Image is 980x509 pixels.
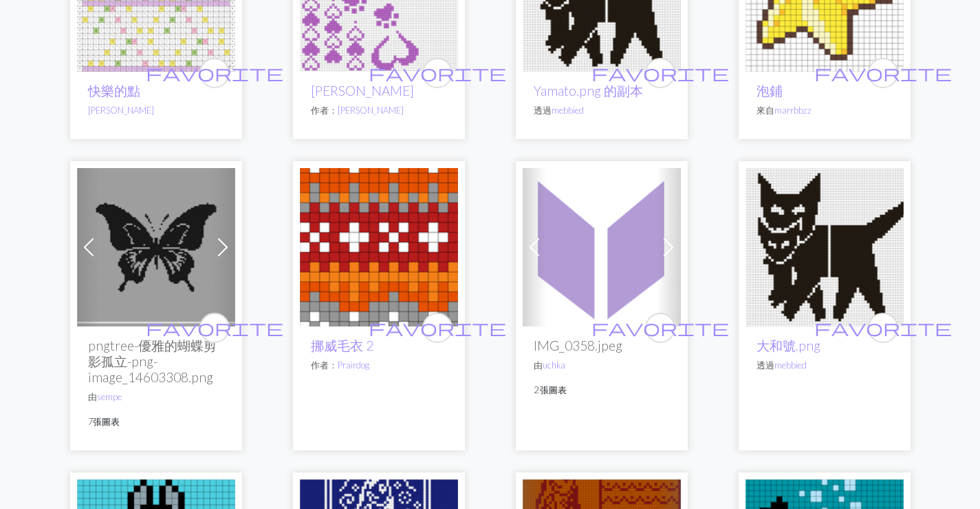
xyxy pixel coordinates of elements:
button: favourite [422,58,453,88]
button: favourite [422,313,453,343]
a: 挪威毛衣 2 [300,239,458,252]
font: IMG_0358.jpeg [534,337,622,353]
a: Prairdog [338,360,369,371]
font: 圖表 [549,384,567,395]
img: IMG_0358.jpeg [523,168,681,326]
a: IMG_0358.jpeg [523,239,681,252]
img: pngtree-優雅的蝴蝶剪影孤立-png-image_14603308.png [77,168,235,326]
font: 圖表 [102,416,120,427]
button: favourite [868,58,898,88]
img: 大和號.png [745,168,904,326]
a: 泡鋪 [756,83,783,98]
span: favorite [369,317,506,338]
span: favorite [146,62,283,83]
span: favorite [591,62,729,83]
i: favourite [814,314,952,342]
font: 來自 [756,105,774,116]
span: favorite [369,62,506,83]
font: 由 [88,391,97,402]
button: favourite [645,313,675,343]
img: 挪威毛衣 2 [300,168,458,326]
button: favourite [199,58,230,88]
i: favourite [369,314,506,342]
i: favourite [591,59,729,87]
a: mebbied [552,105,584,116]
font: 透過 [534,105,552,116]
a: [PERSON_NAME] [311,83,414,98]
a: 挪威毛衣 2 [311,337,373,353]
a: [PERSON_NAME] [338,105,404,116]
span: favorite [146,317,283,338]
a: marrbbzz [774,105,812,116]
a: mebbied [774,360,807,371]
font: 透過 [756,360,774,371]
font: 由 [534,360,543,371]
a: 大和號.png [745,239,904,252]
i: favourite [369,59,506,87]
a: sempe [97,391,122,402]
a: 大和號.png [756,337,820,353]
font: 作者： [311,360,338,371]
i: favourite [591,314,729,342]
button: favourite [645,58,675,88]
font: 2 張 [534,384,549,395]
a: Yamato.png 的副本 [534,83,643,98]
a: uchka [543,360,565,371]
span: favorite [591,317,729,338]
a: pngtree-優雅的蝴蝶剪影孤立-png-image_14603308.png [77,239,235,252]
span: favorite [814,62,952,83]
button: favourite [199,313,230,343]
button: favourite [868,313,898,343]
font: 7張 [88,416,102,427]
i: favourite [814,59,952,87]
a: [PERSON_NAME] [88,105,154,116]
i: favourite [146,59,283,87]
span: favorite [814,317,952,338]
font: pngtree-優雅的蝴蝶剪影孤立-png-image_14603308.png [88,337,217,385]
font: 作者： [311,105,338,116]
a: 快樂的點 [88,83,140,98]
i: favourite [146,314,283,342]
